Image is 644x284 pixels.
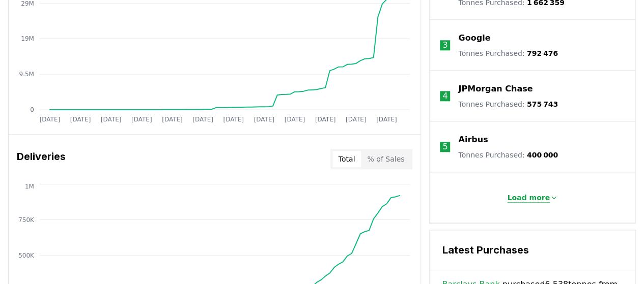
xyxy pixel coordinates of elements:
[21,35,34,42] tspan: 19M
[527,100,558,108] span: 575 743
[18,216,35,223] tspan: 750K
[30,106,34,113] tspan: 0
[346,115,367,122] tspan: [DATE]
[254,115,275,122] tspan: [DATE]
[458,83,533,95] a: JPMorgan Chase
[361,151,410,167] button: % of Sales
[101,115,122,122] tspan: [DATE]
[332,151,361,167] button: Total
[17,149,66,169] h3: Deliveries
[285,115,305,122] tspan: [DATE]
[442,242,623,258] h3: Latest Purchases
[315,115,336,122] tspan: [DATE]
[458,32,490,44] a: Google
[499,187,566,208] button: Load more
[507,193,550,203] p: Load more
[162,115,183,122] tspan: [DATE]
[458,134,488,146] a: Airbus
[131,115,152,122] tspan: [DATE]
[40,115,61,122] tspan: [DATE]
[19,71,34,78] tspan: 9.5M
[458,99,558,109] p: Tonnes Purchased :
[223,115,244,122] tspan: [DATE]
[442,39,447,51] p: 3
[458,48,558,58] p: Tonnes Purchased :
[442,141,447,153] p: 5
[18,251,35,259] tspan: 500K
[527,151,558,159] span: 400 000
[458,150,558,160] p: Tonnes Purchased :
[527,49,558,57] span: 792 476
[376,115,397,122] tspan: [DATE]
[192,115,213,122] tspan: [DATE]
[442,90,447,102] p: 4
[25,182,34,190] tspan: 1M
[70,115,91,122] tspan: [DATE]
